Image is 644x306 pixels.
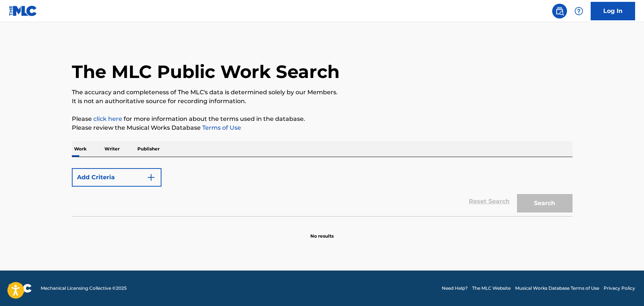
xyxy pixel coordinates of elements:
img: logo [9,284,32,293]
span: Mechanical Licensing Collective © 2025 [41,285,127,292]
a: Terms of Use [201,124,241,131]
form: Search Form [72,164,573,216]
div: Help [571,4,586,18]
p: It is not an authoritative source for recording information. [72,97,573,106]
a: Log In [591,2,635,20]
a: The MLC Website [472,285,511,292]
h1: The MLC Public Work Search [72,61,340,83]
img: help [574,7,583,16]
p: Please for more information about the terms used in the database. [72,115,573,123]
p: No results [310,224,334,239]
a: Need Help? [442,285,468,292]
p: Work [72,141,89,157]
p: Publisher [135,141,162,157]
a: Musical Works Database Terms of Use [515,285,599,292]
a: Public Search [552,4,567,18]
p: Writer [102,141,122,157]
p: Please review the Musical Works Database [72,123,573,132]
a: click here [93,115,122,122]
a: Privacy Policy [604,285,635,292]
button: Add Criteria [72,168,161,187]
p: The accuracy and completeness of The MLC's data is determined solely by our Members. [72,88,573,97]
img: search [555,7,564,16]
img: 9d2ae6d4665cec9f34b9.svg [147,173,156,182]
img: MLC Logo [9,6,37,16]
